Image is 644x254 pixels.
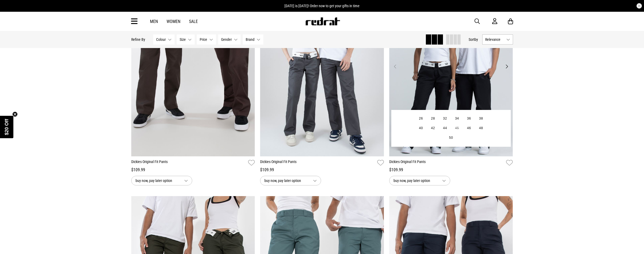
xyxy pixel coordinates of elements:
span: Size [180,37,186,42]
button: 28 [427,114,439,124]
img: Redrat logo [305,17,340,25]
button: Sortby [469,36,478,43]
div: $109.99 [389,167,513,173]
button: Brand [243,34,263,45]
button: Colour [153,34,175,45]
button: 38 [475,114,487,124]
span: Colour [156,37,166,42]
span: by [475,37,478,42]
button: 44 [439,124,451,133]
span: Gender [221,37,232,42]
button: 46 [463,124,475,133]
span: buy now, pay later option [136,177,180,184]
button: 42 [427,124,439,133]
button: 26 [415,114,427,124]
button: Next [503,63,510,70]
button: Previous [392,63,399,70]
button: 40 [415,124,427,133]
button: Relevance [482,34,513,45]
button: Gender [218,34,241,45]
span: $20 Off [4,119,9,135]
a: Dickies Original Fit Pants [389,159,504,167]
span: [DATE] is [DATE]! Order now to get your gifts in time [284,4,360,8]
button: buy now, pay later option [260,176,321,185]
button: 36 [463,114,475,124]
a: Sale [189,19,198,24]
button: 32 [439,114,451,124]
a: Dickies Original Fit Pants [131,159,246,167]
a: Women [167,19,180,24]
span: Relevance [485,37,504,42]
button: Size [177,34,195,45]
button: Price [197,34,216,45]
span: buy now, pay later option [394,177,438,184]
span: buy now, pay later option [264,177,309,184]
button: Open LiveChat chat widget [4,2,20,18]
button: 48 [475,124,487,133]
a: Dickies Original Fit Pants [260,159,375,167]
button: Close teaser [12,112,18,117]
span: Brand [246,37,254,42]
button: 50 [445,133,457,143]
span: Price [200,37,207,42]
button: buy now, pay later option [389,176,450,185]
div: $109.99 [131,167,255,173]
div: $109.99 [260,167,384,173]
button: buy now, pay later option [131,176,192,185]
button: 34 [451,114,463,124]
p: Refine By [131,37,145,42]
a: Men [150,19,158,24]
button: 45 [451,124,463,133]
